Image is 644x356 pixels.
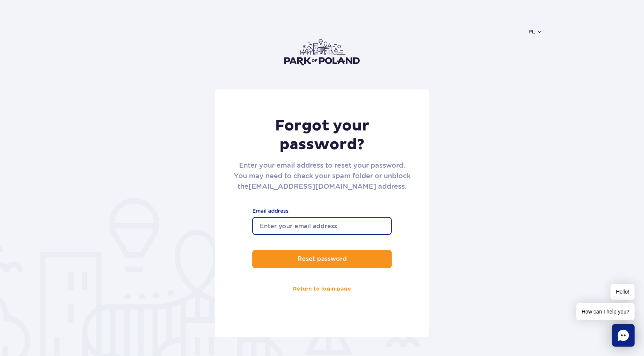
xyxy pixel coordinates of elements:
[252,208,288,214] font: Email address
[528,28,543,35] button: pl
[293,286,351,292] font: Return to login page
[616,289,629,295] font: Hello!
[284,39,360,65] img: Park of Poland logo
[252,250,392,268] button: Reset password
[252,217,392,235] input: Enter your email address
[581,309,629,315] font: How can I help you?
[234,161,411,190] font: Enter your email address to reset your password. You may need to check your spam folder or unbloc...
[528,29,535,35] font: pl
[275,117,369,154] font: Forgot your password?
[612,324,635,347] div: Chat
[249,182,407,190] font: [EMAIL_ADDRESS][DOMAIN_NAME] address.
[288,280,356,298] a: Return to login page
